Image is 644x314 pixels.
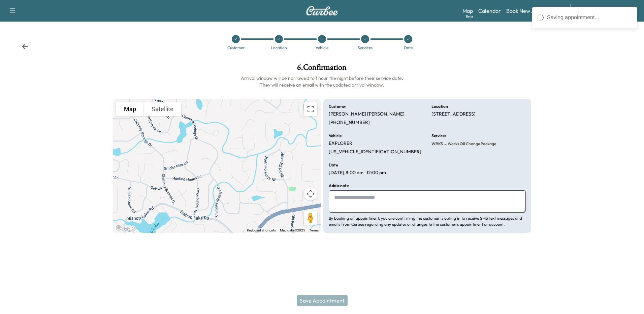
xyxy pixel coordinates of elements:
div: Services [358,46,373,50]
button: Toggle fullscreen view [304,102,317,116]
div: Beta [466,14,473,19]
h6: Location [431,104,448,108]
p: [PHONE_NUMBER] [329,120,370,126]
a: Open this area in Google Maps (opens a new window) [115,224,137,233]
h6: Services [431,134,446,138]
div: Vehicle [316,46,328,50]
h6: Customer [329,104,346,108]
button: Show street map [116,102,144,116]
div: Customer [227,46,245,50]
button: Map camera controls [304,187,317,200]
h6: Vehicle [329,134,342,138]
div: Date [404,46,413,50]
span: Works Oil Change Package [446,141,496,147]
p: By booking an appointment, you are confirming the customer is opting in to receive SMS text messa... [329,215,526,227]
span: WRKS [431,141,443,147]
p: EXPLORER [329,140,352,147]
p: [DATE] , 8:00 am - 12:00 pm [329,170,386,176]
span: Map data ©2025 [280,228,305,232]
p: [STREET_ADDRESS] [431,111,476,117]
span: - [443,140,446,147]
h6: Add a note [329,184,349,188]
img: Curbee Logo [306,6,338,15]
p: [PERSON_NAME] [PERSON_NAME] [329,111,405,117]
button: Show satellite imagery [144,102,181,116]
div: Saving appointment... [547,13,633,22]
h6: Arrival window will be narrowed to 1 hour the night before their service date. They will receive ... [113,75,532,88]
div: Location [271,46,287,50]
button: Drag Pegman onto the map to open Street View [304,211,317,225]
a: Calendar [478,7,501,15]
a: Terms (opens in new tab) [309,228,319,232]
h6: Date [329,163,338,167]
p: [US_VEHICLE_IDENTIFICATION_NUMBER] [329,149,421,155]
div: Back [22,43,28,50]
button: Keyboard shortcuts [247,228,276,233]
h1: 6 . Confirmation [113,63,532,75]
a: Book New Appointment [506,7,563,15]
img: Google [115,224,137,233]
a: MapBeta [462,7,473,15]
